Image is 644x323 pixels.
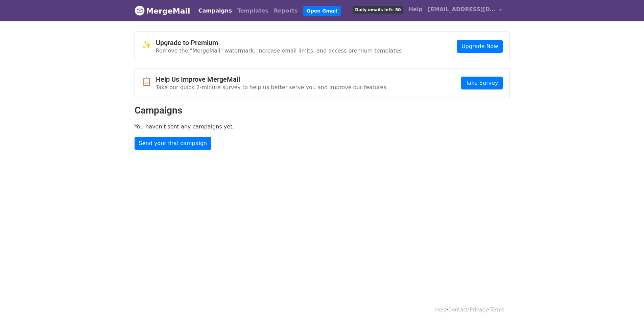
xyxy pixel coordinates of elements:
[435,307,447,313] a: Help
[457,40,502,53] a: Upgrade Now
[142,40,156,50] span: ✨
[425,3,504,19] a: [EMAIL_ADDRESS][DOMAIN_NAME]
[353,6,403,14] span: Daily emails left: 50
[428,5,496,14] span: [EMAIL_ADDRESS][DOMAIN_NAME]
[350,3,406,16] a: Daily emails left: 50
[135,123,510,130] p: You haven't sent any campaigns yet.
[135,137,212,150] a: Send your first campaign
[470,307,488,313] a: Privacy
[490,307,504,313] a: Terms
[156,47,402,54] p: Remove the "MergeMail" watermark, increase email limits, and access premium templates
[271,4,301,18] a: Reports
[196,4,235,18] a: Campaigns
[142,77,156,87] span: 📋
[448,307,468,313] a: Contact
[156,39,402,47] h4: Upgrade to Premium
[156,75,386,83] h4: Help Us Improve MergeMail
[135,4,190,18] a: MergeMail
[135,105,510,116] h2: Campaigns
[156,84,386,91] p: Take our quick 2-minute survey to help us better serve you and improve our features
[303,6,341,16] a: Open Gmail
[135,5,145,16] img: MergeMail logo
[235,4,271,18] a: Templates
[461,77,502,89] a: Take Survey
[406,3,425,16] a: Help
